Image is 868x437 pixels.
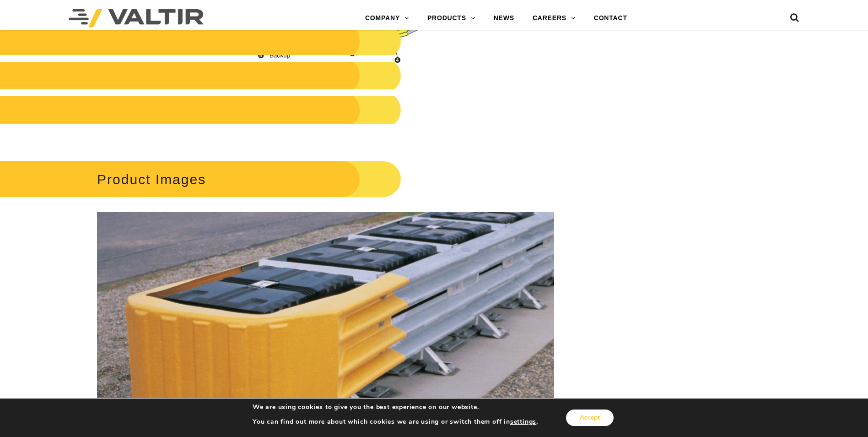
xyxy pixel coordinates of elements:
[418,9,485,27] a: PRODUCTS
[523,9,585,27] a: CAREERS
[356,9,418,27] a: COMPANY
[253,403,538,411] p: We are using cookies to give you the best experience on our website.
[485,9,523,27] a: NEWS
[510,418,536,426] button: settings
[566,410,614,426] button: Accept
[253,418,538,426] p: You can find out more about which cookies we are using or switch them off in .
[69,9,204,27] img: Valtir
[585,9,636,27] a: CONTACT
